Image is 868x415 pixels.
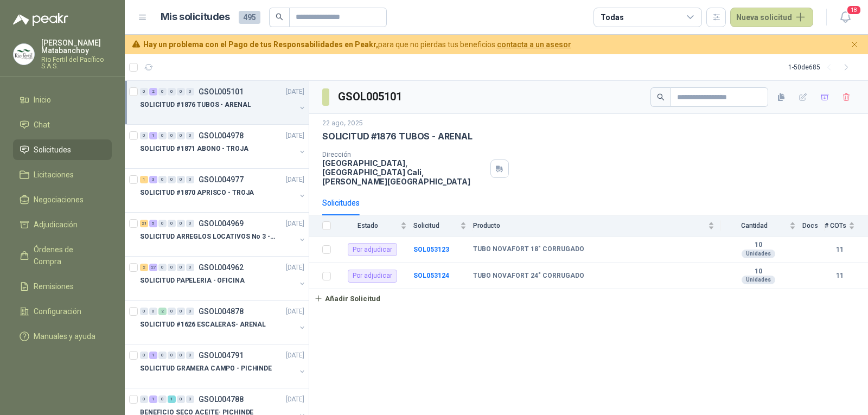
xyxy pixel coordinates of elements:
[13,189,112,210] a: Negociaciones
[13,114,112,135] a: Chat
[149,176,157,183] div: 3
[721,241,796,250] b: 10
[199,308,244,315] p: GSOL004878
[13,139,112,160] a: Solicitudes
[149,352,157,359] div: 1
[158,395,167,403] div: 0
[199,88,244,95] p: GSOL005101
[322,158,486,186] p: [GEOGRAPHIC_DATA], [GEOGRAPHIC_DATA] Cali , [PERSON_NAME][GEOGRAPHIC_DATA]
[742,276,775,284] div: Unidades
[140,100,251,110] p: SOLICITUD #1876 TUBOS - ARENAL
[348,243,397,256] div: Por adjudicar
[140,173,307,208] a: 1 3 0 0 0 0 GSOL004977[DATE] SOLICITUD #1870 APRISCO - TROJA
[13,276,112,297] a: Remisiones
[309,289,868,308] a: Añadir Solicitud
[825,245,855,255] b: 11
[825,222,846,229] span: # COTs
[497,40,571,49] a: contacta a un asesor
[140,363,272,374] p: SOLICITUD GRAMERA CAMPO - PICHINDE
[413,222,458,229] span: Solicitud
[161,9,230,25] h1: Mis solicitudes
[473,222,706,229] span: Producto
[322,118,363,129] p: 22 ago, 2025
[140,308,148,315] div: 0
[730,8,813,27] button: Nueva solicitud
[177,176,185,183] div: 0
[177,308,185,315] div: 0
[186,308,194,315] div: 0
[149,88,157,95] div: 2
[286,394,304,405] p: [DATE]
[13,301,112,322] a: Configuración
[337,215,413,237] th: Estado
[158,88,167,95] div: 0
[177,395,185,403] div: 0
[239,11,260,24] span: 495
[168,220,176,227] div: 0
[286,219,304,229] p: [DATE]
[13,13,68,26] img: Logo peakr
[413,272,449,279] a: SOL053124
[473,245,584,254] b: TUBO NOVAFORT 18" CORRUGADO
[186,176,194,183] div: 0
[140,320,266,330] p: SOLICITUD #1626 ESCALERAS- ARENAL
[721,222,787,229] span: Cantidad
[41,39,112,54] p: [PERSON_NAME] Matabanchoy
[186,395,194,403] div: 0
[846,5,861,15] span: 18
[199,352,244,359] p: GSOL004791
[337,222,398,229] span: Estado
[149,220,157,227] div: 5
[158,176,167,183] div: 0
[276,13,283,21] span: search
[338,88,404,105] h3: GSOL005101
[473,272,584,280] b: TUBO NOVAFORT 24" CORRUGADO
[158,308,167,315] div: 2
[140,129,307,164] a: 0 1 0 0 0 0 GSOL004978[DATE] SOLICITUD #1871 ABONO - TROJA
[788,59,855,76] div: 1 - 50 de 685
[199,176,244,183] p: GSOL004977
[140,276,245,286] p: SOLICITUD PAPELERIA - OFICINA
[835,8,855,27] button: 18
[286,87,304,97] p: [DATE]
[158,264,167,271] div: 0
[140,232,275,242] p: SOLICITUD ARREGLOS LOCATIVOS No 3 - PICHINDE
[140,176,148,183] div: 1
[140,144,248,154] p: SOLICITUD #1871 ABONO - TROJA
[140,217,307,252] a: 21 5 0 0 0 0 GSOL004969[DATE] SOLICITUD ARREGLOS LOCATIVOS No 3 - PICHINDE
[186,88,194,95] div: 0
[140,220,148,227] div: 21
[186,132,194,139] div: 0
[721,215,802,237] th: Cantidad
[140,349,307,384] a: 0 1 0 0 0 0 GSOL004791[DATE] SOLICITUD GRAMERA CAMPO - PICHINDE
[34,94,51,106] span: Inicio
[286,263,304,273] p: [DATE]
[186,220,194,227] div: 0
[825,215,868,237] th: # COTs
[149,395,157,403] div: 1
[413,215,473,237] th: Solicitud
[140,352,148,359] div: 0
[177,132,185,139] div: 0
[140,261,307,296] a: 2 27 0 0 0 0 GSOL004962[DATE] SOLICITUD PAPELERIA - OFICINA
[825,271,855,281] b: 11
[140,264,148,271] div: 2
[199,132,244,139] p: GSOL004978
[140,188,254,198] p: SOLICITUD #1870 APRISCO - TROJA
[34,119,50,131] span: Chat
[158,132,167,139] div: 0
[13,214,112,235] a: Adjudicación
[848,38,861,52] button: Cerrar
[199,264,244,271] p: GSOL004962
[186,352,194,359] div: 0
[168,395,176,403] div: 1
[721,267,796,276] b: 10
[143,40,378,49] b: Hay un problema con el Pago de tus Responsabilidades en Peakr,
[742,250,775,258] div: Unidades
[140,88,148,95] div: 0
[168,88,176,95] div: 0
[41,56,112,69] p: Rio Fertil del Pacífico S.A.S.
[158,352,167,359] div: 0
[177,264,185,271] div: 0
